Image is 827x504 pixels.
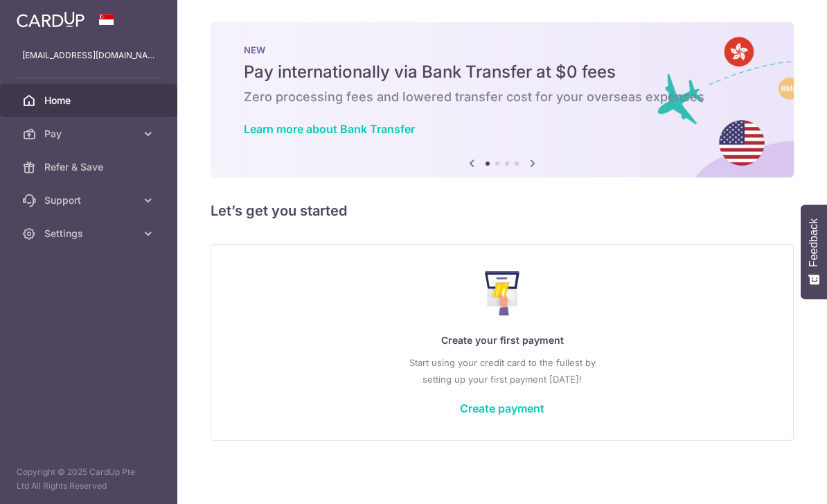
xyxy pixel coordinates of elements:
span: Refer & Save [44,160,136,174]
span: Pay [44,127,136,141]
img: Make Payment [485,271,520,315]
p: Create your first payment [239,332,765,349]
img: CardUp [17,11,85,28]
button: Feedback - Show survey [801,205,827,299]
h5: Pay internationally via Bank Transfer at $0 fees [244,61,761,83]
span: Settings [44,227,136,241]
p: Start using your credit card to the fullest by setting up your first payment [DATE]! [239,354,765,388]
h5: Let’s get you started [211,200,794,222]
span: Support [44,193,136,207]
p: NEW [244,44,761,55]
span: Home [44,94,136,107]
h6: Zero processing fees and lowered transfer cost for your overseas expenses [244,89,761,105]
a: Learn more about Bank Transfer [244,122,415,136]
p: [EMAIL_ADDRESS][DOMAIN_NAME] [22,49,155,62]
img: Bank transfer banner [211,22,794,177]
a: Create payment [460,401,544,415]
span: Feedback [808,218,820,267]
